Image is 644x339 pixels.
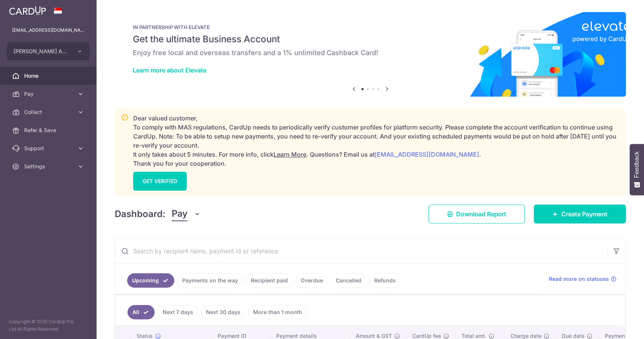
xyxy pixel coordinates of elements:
[456,210,506,219] span: Download Report
[14,48,69,55] span: [PERSON_NAME] Anaesthetic Practice
[246,273,293,288] a: Recipient paid
[549,275,609,283] span: Read more on statuses
[158,305,198,319] a: Next 7 days
[24,108,74,116] span: Collect
[133,66,206,74] a: Learn more about Elevate
[296,273,328,288] a: Overdue
[115,12,626,97] img: Renovation banner
[172,207,188,221] span: Pay
[549,275,616,283] a: Read more on statuses
[133,24,608,30] p: IN PARTNERSHIP WITH ELEVATE
[127,273,174,288] a: Upcoming
[375,151,479,158] a: [EMAIL_ADDRESS][DOMAIN_NAME]
[115,207,166,221] h4: Dashboard:
[369,273,401,288] a: Refunds
[115,239,607,263] input: Search by recipient name, payment id or reference
[248,305,307,319] a: More than 1 month
[630,144,644,195] button: Feedback - Show survey
[24,126,74,134] span: Refer & Save
[7,42,90,60] button: [PERSON_NAME] Anaesthetic Practice
[24,90,74,98] span: Pay
[331,273,366,288] a: Cancelled
[12,26,85,34] p: [EMAIL_ADDRESS][DOMAIN_NAME]
[24,163,74,170] span: Settings
[24,145,74,152] span: Support
[128,305,155,319] a: All
[201,305,245,319] a: Next 30 days
[534,205,626,223] a: Create Payment
[561,210,607,219] span: Create Payment
[429,205,525,223] a: Download Report
[133,33,608,45] h5: Get the ultimate Business Account
[172,207,201,221] button: Pay
[274,151,306,158] a: Learn More
[24,72,74,80] span: Home
[9,6,46,15] img: CardUp
[133,172,187,191] a: GET VERIFIED
[133,114,619,168] p: Dear valued customer, To comply with MAS regulations, CardUp needs to periodically verify custome...
[133,48,608,57] h6: Enjoy free local and overseas transfers and a 1% unlimited Cashback Card!
[177,273,243,288] a: Payments on the way
[633,151,640,178] span: Feedback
